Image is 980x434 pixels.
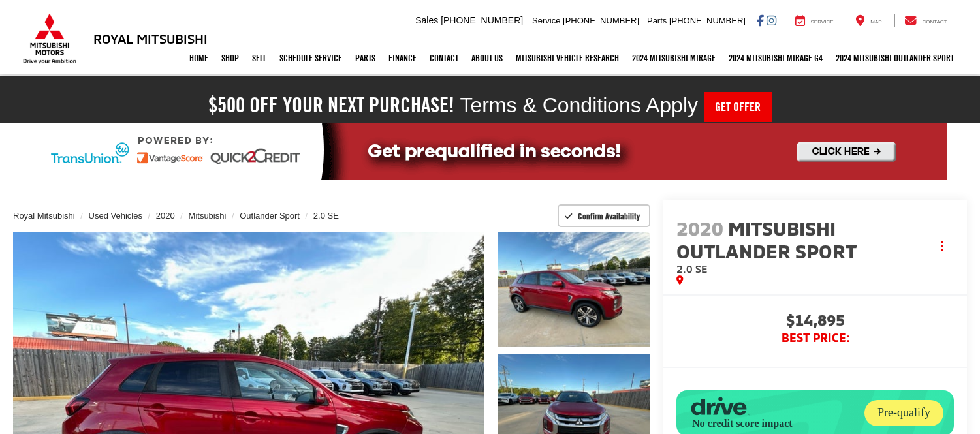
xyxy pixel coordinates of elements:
a: Finance [382,42,423,74]
a: 2024 Mitsubishi Outlander SPORT [829,42,960,74]
img: 2020 Mitsubishi Outlander Sport 2.0 SE [496,231,652,348]
span: dropdown dots [941,241,943,251]
button: Actions [931,234,954,257]
a: Schedule Service: Opens in a new tab [273,42,349,74]
a: About Us [465,42,509,74]
a: Service [785,14,844,27]
span: Parts [647,16,667,25]
a: Parts: Opens in a new tab [349,42,382,74]
a: 2024 Mitsubishi Mirage G4 [722,42,829,74]
a: 2024 Mitsubishi Mirage [625,42,722,74]
span: $14,895 [676,312,954,332]
a: Contact [894,14,957,27]
a: Map [846,14,891,27]
a: Expand Photo 1 [498,232,650,347]
span: [PHONE_NUMBER] [563,16,639,25]
img: Mitsubishi [20,13,79,64]
span: Service [532,16,560,25]
a: Get Offer [704,92,772,122]
span: BEST PRICE: [676,332,954,345]
a: Facebook: Click to visit our Facebook page [757,15,764,25]
a: Mitsubishi [189,211,227,221]
a: Shop [215,42,245,74]
a: Mitsubishi Vehicle Research [509,42,625,74]
span: Terms & Conditions Apply [460,93,698,117]
span: [PHONE_NUMBER] [441,15,523,25]
h3: Royal Mitsubishi [93,31,208,46]
a: Used Vehicles [89,211,142,221]
span: Mitsubishi Outlander Sport [676,216,861,262]
button: Confirm Availability [558,204,651,227]
a: Outlander Sport [240,211,300,221]
a: Royal Mitsubishi [13,211,75,221]
a: Home [183,42,215,74]
a: 2020 [156,211,175,221]
span: [PHONE_NUMBER] [669,16,746,25]
span: Map [870,19,881,25]
a: 2.0 SE [313,211,339,221]
span: Service [811,19,834,25]
a: Contact [423,42,465,74]
a: Sell [245,42,273,74]
span: Sales [415,15,438,25]
a: Instagram: Click to visit our Instagram page [767,15,776,25]
span: Confirm Availability [578,211,640,221]
span: 2020 [676,216,723,240]
span: Contact [922,19,947,25]
h2: $500 off your next purchase! [208,96,454,114]
span: 2.0 SE [676,262,708,275]
img: Quick2Credit [33,123,947,180]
